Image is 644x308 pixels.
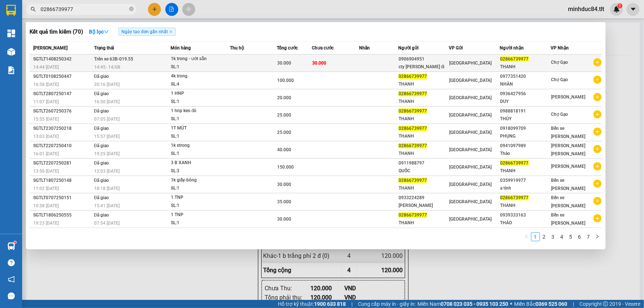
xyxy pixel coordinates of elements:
a: 1 [531,233,540,241]
div: SGTLT2207250281 [33,159,92,167]
li: 7 [584,232,593,241]
div: THANH [500,202,551,210]
div: SGTLT1806250555 [33,211,92,219]
span: Đã giao [94,74,109,79]
span: [GEOGRAPHIC_DATA] [450,217,492,222]
div: 0359919977 [500,177,551,184]
span: plus-circle [593,180,602,188]
div: SGTLT2607250376 [33,107,92,115]
span: plus-circle [593,110,602,118]
div: THANH [399,184,449,192]
span: 19:25 [DATE] [94,151,120,156]
div: 1 hnp keo đỏ [171,107,226,115]
span: Đã giao [94,195,109,200]
span: 40.000 [277,147,291,152]
span: Đã giao [94,212,109,218]
span: [GEOGRAPHIC_DATA] [450,113,492,118]
div: SGTLT2307250218 [33,125,92,132]
span: 11:07 [DATE] [33,99,59,104]
span: Chợ Gạo [551,77,568,82]
span: 25.000 [277,130,291,135]
li: 3 [549,232,558,241]
span: 12:03 [DATE] [94,169,120,174]
div: SGTLT2807250147 [33,90,92,98]
span: 18:18 [DATE] [94,186,120,191]
button: right [593,232,602,241]
div: 1 TNP [171,194,226,202]
div: SL: 1 [171,202,226,210]
div: 0977351420 [500,73,551,80]
span: plus-circle [593,145,602,153]
span: 14:44 [DATE] [33,65,59,70]
span: Đã giao [94,108,109,114]
button: left [522,232,531,241]
span: Nhãn [359,45,370,51]
a: 6 [576,233,584,241]
sup: 1 [14,241,16,243]
span: message [8,293,15,300]
span: plus-circle [593,162,602,170]
span: 20.000 [277,95,291,100]
div: THANH [399,80,449,88]
span: 11:02 [DATE] [33,186,59,191]
div: 0933224289 [399,194,449,202]
div: Thảo [500,150,551,158]
span: question-circle [8,259,15,266]
span: [GEOGRAPHIC_DATA] [450,165,492,170]
div: SL: 1 [171,115,226,123]
span: 02866739977 [500,56,529,62]
div: SL: 1 [171,132,226,141]
div: 0936427956 [500,90,551,98]
div: THÚY [500,115,551,123]
span: [GEOGRAPHIC_DATA] [450,182,492,187]
span: Người nhận [500,45,524,51]
span: Đã giao [94,143,109,148]
span: VP Gửi [449,45,463,51]
button: Bộ lọcdown [83,26,115,38]
span: Chợ Gạo [551,112,568,117]
span: 19:23 [DATE] [33,221,59,226]
div: SGTLT1807250148 [33,177,92,184]
a: 3 [549,233,557,241]
div: 1T MÚT [171,124,226,132]
div: 1k trong - ướt sẵn [171,55,226,63]
span: [PERSON_NAME] [33,45,68,51]
li: 6 [575,232,584,241]
span: plus-circle [593,93,602,101]
span: 02866739977 [399,143,427,148]
span: 16:58 [DATE] [33,82,59,87]
img: dashboard-icon [7,30,15,37]
span: 16:01 [DATE] [33,151,59,156]
div: SGTLT2207250410 [33,142,92,150]
div: 4k trong [171,72,226,80]
div: 0911988797 [399,159,449,167]
span: Bến xe [PERSON_NAME] [551,178,586,191]
span: close-circle [129,6,134,13]
div: SGTLT0108250447 [33,73,92,80]
div: SGTLT1408250342 [33,55,92,63]
span: VP Nhận [551,45,569,51]
a: 2 [540,233,548,241]
span: Người gửi [398,45,419,51]
a: 5 [567,233,575,241]
div: THANH [399,98,449,105]
div: THẢO [500,219,551,227]
div: SL: 4 [171,80,226,89]
span: [GEOGRAPHIC_DATA] [450,95,492,100]
span: 14:45 - 14/08 [94,65,120,70]
span: [PERSON_NAME] [PERSON_NAME] [551,143,586,156]
span: 10:58 [DATE] [33,203,59,208]
span: close-circle [129,7,134,11]
span: Bến xe [PERSON_NAME] [551,126,586,139]
a: 4 [558,233,566,241]
img: warehouse-icon [7,48,15,56]
span: [PERSON_NAME] [551,94,586,100]
span: 02866739977 [500,160,529,166]
span: 02866739977 [500,195,529,200]
div: [GEOGRAPHIC_DATA] [4,9,180,28]
span: 07:54 [DATE] [94,221,120,226]
span: Đã giao [94,178,109,183]
span: [GEOGRAPHIC_DATA] [450,130,492,135]
span: 15:55 [DATE] [33,117,59,122]
span: 15:41 [DATE] [94,203,120,208]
